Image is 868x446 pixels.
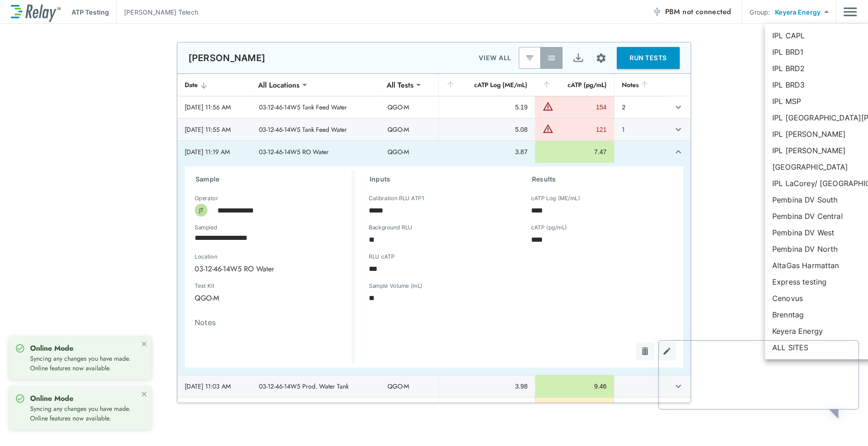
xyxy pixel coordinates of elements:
[15,344,25,353] img: Online
[30,343,73,353] strong: Online Mode
[853,414,864,425] iframe: Resource center unread badge
[731,419,859,439] iframe: Resource center
[30,354,139,373] p: Syncing any changes you have made. Online features now available.
[30,393,73,404] strong: Online Mode
[141,390,148,398] button: close
[141,340,148,347] button: close
[30,404,139,423] p: Syncing any changes you have made. Online features now available.
[658,340,859,410] iframe: Resource center popout
[15,394,25,403] img: Online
